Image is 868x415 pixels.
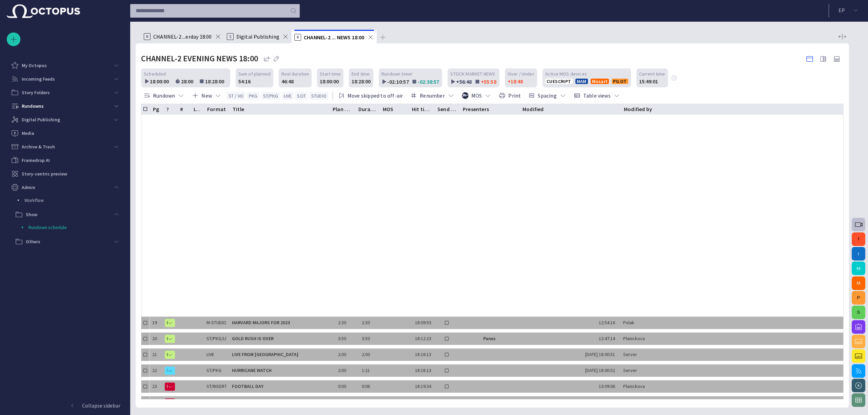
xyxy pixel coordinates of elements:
span: LIVE FROM [GEOGRAPHIC_DATA] [232,352,327,358]
p: E P [839,6,845,14]
button: S [852,306,865,319]
button: SOT [295,92,308,100]
button: MOS [459,89,494,102]
div: 18:09:53 [411,320,431,326]
div: Planickova [623,336,648,342]
button: I [852,247,865,261]
div: Lck [194,106,201,112]
p: Digital Publishing [22,116,60,123]
button: CUESCRIPT [545,79,573,84]
div: HARVARD MAJORS FOR 2023 [232,317,327,329]
div: 23 [152,383,160,390]
span: CHANNEL-2 ... NEWS 18:00 [304,34,364,41]
button: PILOT [612,79,628,84]
div: Workflow [11,194,123,208]
p: Archive & Trash [22,143,55,150]
div: 46:48 [281,77,294,85]
p: Admin [22,184,35,191]
div: ? [166,106,169,112]
span: End time [352,70,370,77]
p: R [294,34,301,41]
div: Title [233,106,244,112]
p: My Octopus [22,62,47,69]
button: EP [833,4,864,16]
div: RCHANNEL-2 ... NEWS 18:00 [292,30,377,43]
button: R [165,317,175,329]
button: R [165,349,175,361]
div: LIVE [206,352,214,358]
div: 19 [152,320,160,326]
p: Story Folders [22,89,50,96]
button: Mosart [591,79,609,84]
p: Rundowns [22,103,44,109]
span: Start time [320,70,341,77]
div: 18:19:34 [411,383,431,390]
div: Send to LiveU [437,106,456,112]
p: Framedrop AI [22,157,50,164]
div: MOS [383,106,394,112]
span: Real duration [281,70,309,77]
div: Plan dur [333,106,352,112]
span: Scheduled [144,70,166,77]
button: Move skipped to off-air [336,89,405,102]
div: Hit time [412,106,431,112]
button: Renumber [408,89,457,102]
p: R [144,33,151,40]
div: BREAKING NEWS [232,396,327,409]
div: STOCK MARKET NEWS [450,70,495,77]
button: M [852,276,865,290]
button: MAM [575,79,588,84]
div: 18:28:00 [352,77,371,85]
span: Digital Publishing [236,33,279,40]
p: Rundown schedule [28,224,123,231]
div: SDigital Publishing [224,30,292,43]
div: Server [623,368,640,374]
button: M [852,262,865,275]
div: Framedrop AI [7,153,123,167]
div: 2:00 [332,368,352,374]
button: ST / VO [226,92,245,100]
p: 15:49:01 [639,77,658,85]
button: Print [496,89,523,102]
p: S [227,33,234,40]
div: 54:16 [238,77,251,85]
div: HURRICANE WATCH [232,365,327,377]
p: Show [26,211,37,218]
div: 0:06 [362,383,373,390]
button: f [852,232,865,246]
div: 2:30 [332,320,352,326]
button: ST/PKG [261,92,280,100]
div: Modified [522,106,544,112]
span: HARVARD MAJORS FOR 2023 [232,320,327,326]
span: CHANNEL-2 ...erday 18:00 [153,33,212,40]
div: Rundown schedule [15,221,123,235]
div: 2:00 [362,352,373,358]
div: 18:12:23 [411,336,431,342]
div: Planickova [623,383,648,390]
span: FOOTBALL DAY [232,383,327,390]
div: 2:30 [362,320,373,326]
p: Story-centric preview [22,170,67,177]
div: ST/PKG/LIVE [206,336,226,342]
div: Duration [358,106,376,112]
button: Table views [571,89,623,102]
div: Pg [153,106,159,112]
span: HURRICANE WATCH [232,368,327,374]
div: 22 [152,368,160,374]
div: ST/INSERT [206,383,226,390]
img: Octopus News Room [7,4,80,18]
div: Media [7,126,123,140]
div: Modified by [624,106,652,112]
div: 21 [152,352,160,358]
div: 12:54:16 [599,320,618,326]
div: 9/8 18:00:52 [585,368,618,374]
div: 18:16:13 [411,352,431,358]
div: 18:18:13 [411,368,431,374]
span: Current time [639,70,665,77]
div: 28:00 [181,77,197,85]
div: 2:00 [332,352,352,358]
span: Active MOS devices [545,70,587,77]
p: Incoming Feeds [22,76,55,82]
